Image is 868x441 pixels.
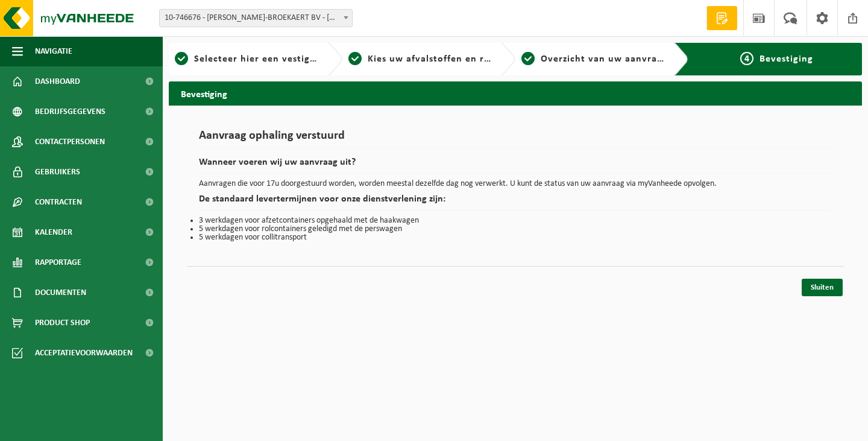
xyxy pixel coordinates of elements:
[175,52,318,66] a: 1Selecteer hier een vestiging
[199,157,832,174] h2: Wanneer voeren wij uw aanvraag uit?
[35,247,81,278] span: Rapportage
[199,225,832,233] li: 5 werkdagen voor rolcontainers geledigd met de perswagen
[35,187,82,217] span: Contracten
[35,308,90,338] span: Product Shop
[175,52,188,65] span: 1
[199,233,832,242] li: 5 werkdagen voor collitransport
[160,10,352,27] span: 10-746676 - WYNANT-BROEKAERT BV - KORTRIJK
[159,9,353,27] span: 10-746676 - WYNANT-BROEKAERT BV - KORTRIJK
[35,97,105,127] span: Bedrijfsgegevens
[521,52,665,66] a: 3Overzicht van uw aanvraag
[169,81,862,105] h2: Bevestiging
[521,52,535,65] span: 3
[348,52,492,66] a: 2Kies uw afvalstoffen en recipiënten
[541,54,668,64] span: Overzicht van uw aanvraag
[35,157,80,187] span: Gebruikers
[35,66,80,97] span: Dashboard
[199,130,832,148] h1: Aanvraag ophaling verstuurd
[35,36,72,66] span: Navigatie
[740,52,753,65] span: 4
[759,54,813,64] span: Bevestiging
[199,180,832,188] p: Aanvragen die voor 17u doorgestuurd worden, worden meestal dezelfde dag nog verwerkt. U kunt de s...
[35,217,72,247] span: Kalender
[35,338,133,368] span: Acceptatievoorwaarden
[35,127,105,157] span: Contactpersonen
[802,279,843,296] a: Sluiten
[194,54,324,64] span: Selecteer hier een vestiging
[35,278,86,308] span: Documenten
[199,194,832,211] h2: De standaard levertermijnen voor onze dienstverlening zijn:
[368,54,533,64] span: Kies uw afvalstoffen en recipiënten
[199,217,832,225] li: 3 werkdagen voor afzetcontainers opgehaald met de haakwagen
[348,52,362,65] span: 2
